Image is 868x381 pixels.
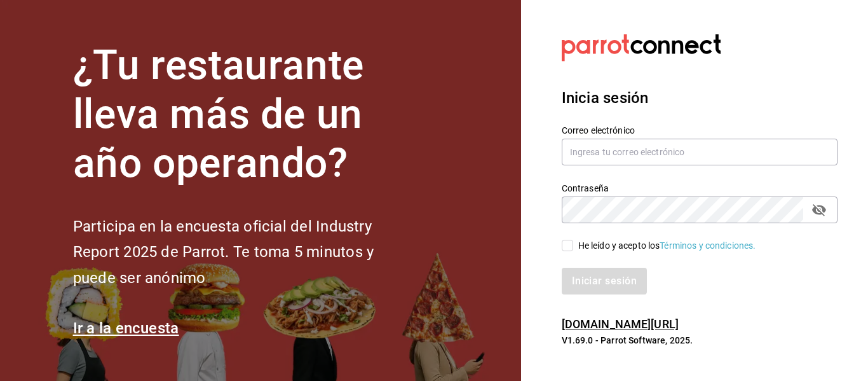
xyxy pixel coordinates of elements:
p: V1.69.0 - Parrot Software, 2025. [562,334,837,347]
a: [DOMAIN_NAME][URL] [562,317,679,331]
h1: ¿Tu restaurante lleva más de un año operando? [73,41,416,188]
label: Contraseña [562,184,837,193]
input: Ingresa tu correo electrónico [562,139,837,165]
h3: Inicia sesión [562,87,837,109]
a: Términos y condiciones. [660,240,756,251]
a: Ir a la encuesta [73,319,179,337]
h2: Participa en la encuesta oficial del Industry Report 2025 de Parrot. Te toma 5 minutos y puede se... [73,214,416,291]
div: He leído y acepto los [578,239,756,253]
button: passwordField [808,199,830,221]
label: Correo electrónico [562,126,837,135]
